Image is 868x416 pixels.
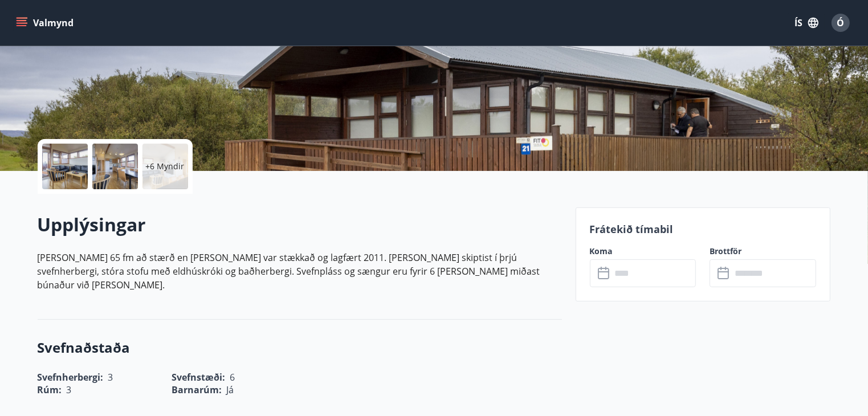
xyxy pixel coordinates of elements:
[146,161,185,172] p: +6 Myndir
[590,222,817,236] p: Frátekið tímabil
[590,246,696,257] label: Koma
[67,384,72,396] span: 3
[227,384,234,396] span: Já
[710,246,816,257] label: Brottför
[788,13,825,33] button: ÍS
[172,384,222,396] span: Barnarúm :
[827,9,854,36] button: Ó
[38,384,62,396] span: Rúm :
[38,212,562,237] h2: Upplýsingar
[837,17,845,29] span: Ó
[38,338,562,357] h3: Svefnaðstaða
[14,13,78,33] button: menu
[38,251,562,292] p: [PERSON_NAME] 65 fm að stærð en [PERSON_NAME] var stækkað og lagfært 2011. [PERSON_NAME] skiptist...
